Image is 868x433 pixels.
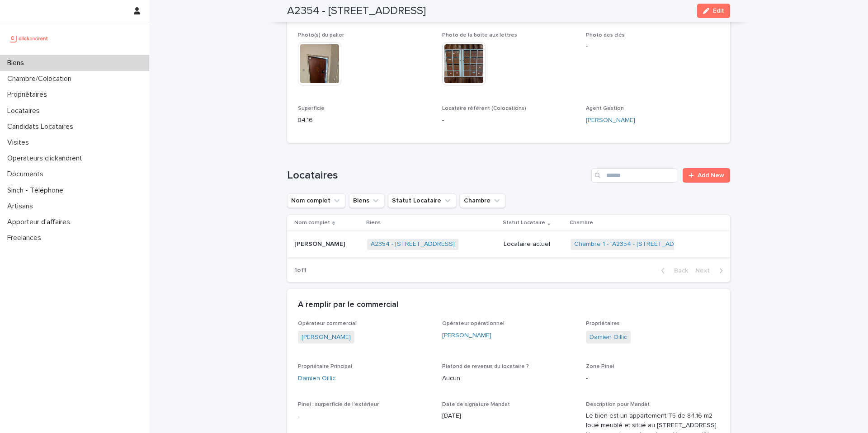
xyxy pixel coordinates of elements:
[298,402,379,407] span: Pinel : surperficie de l'extérieur
[349,193,384,208] button: Biens
[442,411,576,421] p: [DATE]
[287,5,426,18] h2: A2354 - [STREET_ADDRESS]
[294,218,330,228] p: Nom complet
[366,218,381,228] p: Biens
[4,107,47,115] p: Locataires
[298,321,357,326] span: Opérateur commercial
[695,268,715,274] span: Next
[302,333,351,342] a: [PERSON_NAME]
[503,218,545,228] p: Statut Locataire
[692,267,730,275] button: Next
[287,259,314,282] p: 1 of 1
[287,169,588,182] h1: Locataires
[586,364,614,369] span: Zone Pinel
[371,240,455,248] a: A2354 - [STREET_ADDRESS]
[442,364,529,369] span: Plafond de revenus du locataire ?
[4,234,48,242] p: Freelances
[586,106,624,111] span: Agent Gestion
[586,374,719,383] p: -
[586,402,650,407] span: Description pour Mandat
[591,168,677,183] input: Search
[442,106,526,111] span: Locataire référent (Colocations)
[574,240,698,248] a: Chambre 1 - "A2354 - [STREET_ADDRESS]"
[460,193,505,208] button: Chambre
[298,364,352,369] span: Propriétaire Principal
[570,218,593,228] p: Chambre
[442,374,576,383] p: Aucun
[697,4,730,18] button: Edit
[388,193,456,208] button: Statut Locataire
[298,374,335,383] a: Damien Oillic
[698,172,724,179] span: Add New
[654,267,692,275] button: Back
[298,33,344,38] span: Photo(s) du palier
[4,75,79,83] p: Chambre/Colocation
[4,154,90,163] p: Operateurs clickandrent
[4,138,36,147] p: Visites
[586,321,620,326] span: Propriétaires
[4,186,71,195] p: Sinch - Téléphone
[298,116,431,125] p: 84.16
[298,300,398,310] h2: A remplir par le commercial
[442,321,505,326] span: Opérateur opérationnel
[294,239,347,248] p: [PERSON_NAME]
[287,231,730,257] tr: [PERSON_NAME][PERSON_NAME] A2354 - [STREET_ADDRESS] Locataire actuelChambre 1 - "A2354 - [STREET_...
[442,33,517,38] span: Photo de la boîte aux lettres
[442,402,510,407] span: Date de signature Mandat
[4,59,31,67] p: Biens
[590,333,627,342] a: Damien Oillic
[669,268,688,274] span: Back
[4,170,51,179] p: Documents
[586,116,635,125] a: [PERSON_NAME]
[713,8,724,14] span: Edit
[287,193,345,208] button: Nom complet
[683,168,730,183] a: Add New
[504,240,563,248] p: Locataire actuel
[442,331,491,340] a: [PERSON_NAME]
[298,106,325,111] span: Superficie
[4,218,77,226] p: Apporteur d'affaires
[4,122,80,131] p: Candidats Locataires
[4,90,54,99] p: Propriétaires
[442,116,576,125] p: -
[586,33,625,38] span: Photo des clés
[7,29,51,47] img: UCB0brd3T0yccxBKYDjQ
[298,411,431,421] p: -
[586,42,719,52] p: -
[4,202,40,211] p: Artisans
